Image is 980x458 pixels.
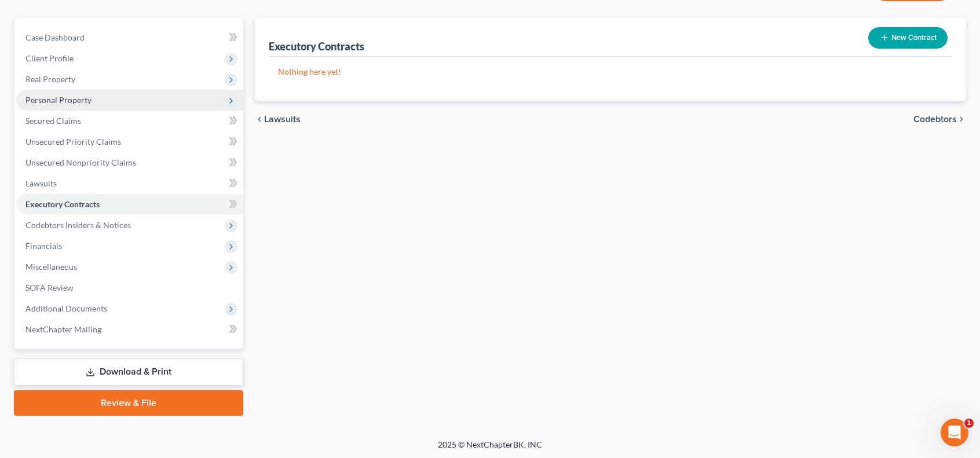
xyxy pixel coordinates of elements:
span: Case Dashboard [25,32,85,42]
span: SOFA Review [25,283,74,292]
iframe: Intercom live chat [941,419,968,446]
a: NextChapter Mailing [16,319,243,340]
a: Unsecured Nonpriority Claims [16,152,243,173]
span: Client Profile [25,53,74,63]
span: Codebtors [913,115,957,124]
span: Executory Contracts [25,199,100,209]
span: 1 [964,419,974,428]
button: chevron_left Lawsuits [255,115,301,124]
a: SOFA Review [16,277,243,298]
a: Case Dashboard [16,27,243,48]
span: Lawsuits [264,115,301,124]
span: Real Property [25,74,75,84]
span: Codebtors Insiders & Notices [25,220,131,230]
a: Secured Claims [16,111,243,131]
a: Unsecured Priority Claims [16,131,243,152]
button: Codebtors chevron_right [913,115,966,124]
a: Executory Contracts [16,194,243,215]
span: Lawsuits [25,178,57,188]
div: Executory Contracts [269,39,364,53]
p: Nothing here yet! [278,66,943,78]
i: chevron_left [255,115,264,124]
i: chevron_right [957,115,966,124]
a: Review & File [14,390,243,416]
span: Unsecured Nonpriority Claims [25,157,136,167]
span: Miscellaneous [25,262,77,272]
span: Secured Claims [25,116,81,126]
a: Download & Print [14,358,243,386]
span: Additional Documents [25,303,107,313]
button: New Contract [868,27,948,49]
span: Personal Property [25,95,92,105]
span: Unsecured Priority Claims [25,137,121,146]
a: Lawsuits [16,173,243,194]
span: NextChapter Mailing [25,324,101,334]
span: Financials [25,241,62,251]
